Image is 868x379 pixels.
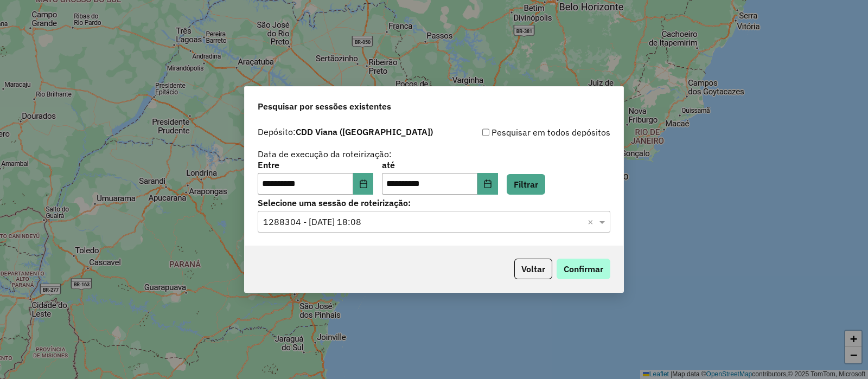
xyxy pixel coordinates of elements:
[258,100,391,113] span: Pesquisar por sessões existentes
[382,158,497,171] label: até
[296,126,433,137] strong: CDD Viana ([GEOGRAPHIC_DATA])
[258,125,433,138] label: Depósito:
[514,259,552,279] button: Voltar
[507,174,545,195] button: Filtrar
[588,215,597,228] span: Clear all
[557,259,610,279] button: Confirmar
[258,147,392,160] label: Data de execução da roteirização:
[477,173,498,195] button: Choose Date
[434,126,610,139] div: Pesquisar em todos depósitos
[353,173,374,195] button: Choose Date
[258,158,373,171] label: Entre
[258,196,610,209] label: Selecione uma sessão de roteirização:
